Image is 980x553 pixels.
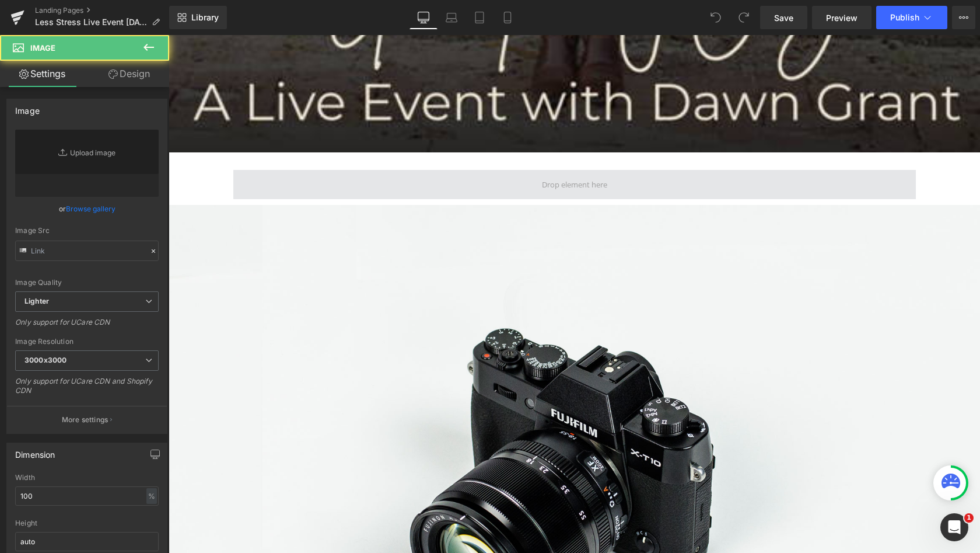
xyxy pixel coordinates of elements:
div: Only support for UCare CDN [15,318,159,335]
span: Preview [826,12,857,24]
div: % [146,488,157,504]
b: 3000x3000 [24,356,66,364]
input: Link [15,241,159,261]
div: or [15,203,159,215]
div: Image [15,99,40,116]
button: Undo [704,6,727,29]
a: Desktop [409,6,437,29]
input: auto [15,486,159,506]
input: auto [15,532,159,551]
div: Image Resolution [15,338,159,346]
div: Image Src [15,227,159,235]
button: Redo [732,6,755,29]
a: Browse gallery [66,199,116,219]
span: Save [774,12,793,24]
a: Laptop [437,6,466,29]
button: More settings [7,406,167,433]
span: Library [191,12,219,23]
div: Image Quality [15,279,159,287]
button: More [952,6,975,29]
a: New Library [169,6,227,29]
button: Publish [876,6,947,29]
b: Lighter [24,297,49,305]
a: Tablet [466,6,494,29]
p: More settings [62,415,108,425]
a: Design [87,61,171,87]
div: Dimension [15,443,55,460]
div: Only support for UCare CDN and Shopify CDN [15,377,159,403]
span: Less Stress Live Event [DATE] [35,18,147,27]
div: Width [15,474,159,482]
iframe: Intercom live chat [940,513,968,541]
span: 1 [964,513,974,523]
a: Landing Pages [35,6,169,15]
div: Height [15,519,159,527]
a: Mobile [494,6,521,29]
a: Preview [812,6,871,29]
span: Publish [890,13,919,22]
span: Image [30,43,55,53]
